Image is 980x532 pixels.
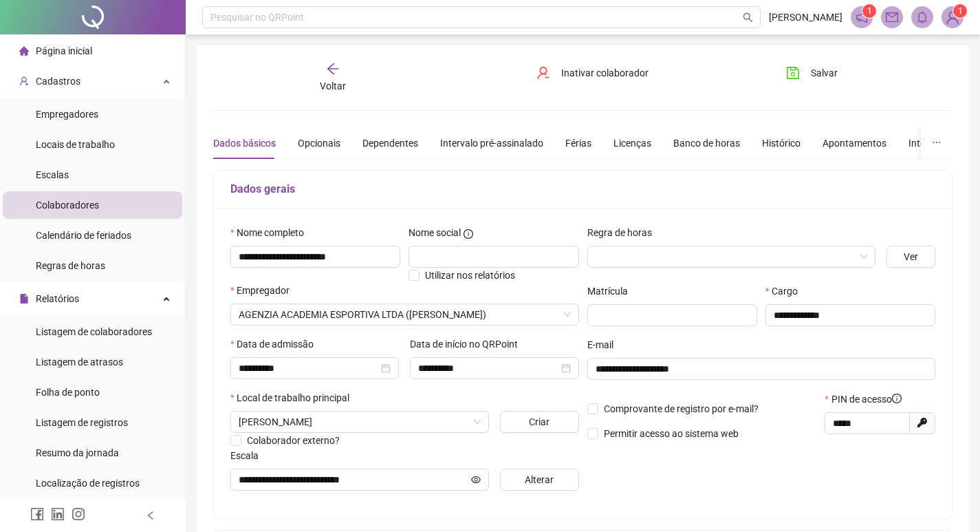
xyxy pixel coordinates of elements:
span: home [19,46,29,56]
sup: Atualize o seu contato no menu Meus Dados [953,4,967,18]
span: linkedin [51,507,65,521]
button: Criar [500,411,579,433]
span: info-circle [892,394,902,403]
span: arrow-left [326,62,340,76]
span: file [19,294,29,304]
span: Utilizar nos relatórios [425,270,515,281]
span: 1 [958,6,963,16]
span: Folha de ponto [36,387,100,398]
label: Empregador [230,283,298,298]
span: notification [856,11,868,23]
span: bell [916,11,928,23]
span: search [743,12,753,23]
div: Férias [565,136,591,151]
div: Licenças [613,136,651,151]
span: Listagem de colaboradores [36,326,152,337]
div: Dados básicos [213,136,276,151]
span: user-add [19,76,29,86]
span: Salvar [811,65,838,81]
span: Nome social [409,225,461,240]
label: Matrícula [587,284,637,299]
div: Banco de horas [673,136,740,151]
span: Listagem de registros [36,417,128,428]
span: Ver [904,249,918,264]
span: ellipsis [932,138,941,147]
span: Comprovante de registro por e-mail? [604,403,759,414]
label: Cargo [765,284,807,299]
span: Inativar colaborador [561,65,649,81]
span: instagram [72,507,85,521]
sup: 1 [862,4,876,18]
span: left [146,511,155,520]
h5: Dados gerais [230,181,935,198]
span: Criar [529,414,549,429]
span: [PERSON_NAME] [769,10,842,25]
span: Colaborador externo? [247,435,340,446]
span: user-delete [536,66,550,80]
label: Escala [230,448,268,463]
button: Salvar [776,62,848,84]
button: Alterar [500,469,579,491]
span: AGENZIA ACADEMIA ESPORTIVA LTDA (GETULIO VARGAS) [239,304,571,325]
span: Calendário de feriados [36,230,131,241]
iframe: Intercom live chat [933,485,966,518]
label: E-mail [587,337,622,352]
span: PIN de acesso [831,392,902,407]
span: 1 [867,6,872,16]
span: Relatórios [36,293,79,304]
span: Página inicial [36,45,92,56]
span: Escalas [36,169,69,180]
label: Data de admissão [230,337,323,352]
button: Inativar colaborador [526,62,659,84]
span: Alterar [525,472,554,487]
label: Data de início no QRPoint [410,337,527,352]
div: Dependentes [362,136,418,151]
span: AV. GETULIO VARGAS [239,412,481,432]
span: eye [471,475,481,485]
label: Nome completo [230,225,313,240]
img: 89661 [942,7,963,28]
label: Regra de horas [587,225,661,240]
div: Integrações [908,136,959,151]
div: Histórico [762,136,801,151]
label: Local de trabalho principal [230,390,358,405]
span: Listagem de atrasos [36,357,123,368]
span: save [786,66,800,80]
div: Opcionais [298,136,340,151]
span: Permitir acesso ao sistema web [604,428,739,439]
span: Locais de trabalho [36,139,115,150]
span: facebook [30,507,44,521]
span: Colaboradores [36,200,99,211]
span: Regras de horas [36,260,105,271]
button: Ver [886,246,935,268]
span: info-circle [464,229,473,239]
span: Localização de registros [36,478,140,489]
span: Empregadores [36,109,98,120]
div: Apontamentos [823,136,886,151]
div: Intervalo pré-assinalado [440,136,543,151]
span: Cadastros [36,76,80,87]
span: mail [886,11,898,23]
span: Resumo da jornada [36,447,119,458]
button: ellipsis [921,127,952,159]
span: Voltar [320,81,346,92]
